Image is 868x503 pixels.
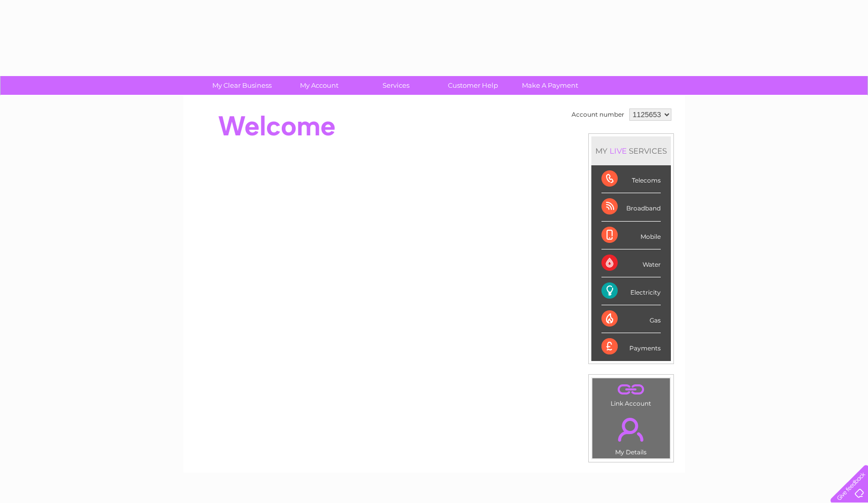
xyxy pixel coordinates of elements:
[601,305,661,333] div: Gas
[569,106,627,123] td: Account number
[601,222,661,249] div: Mobile
[595,381,667,399] a: .
[431,76,515,95] a: Customer Help
[591,136,671,165] div: MY SERVICES
[595,412,667,447] a: .
[592,378,670,410] td: Link Account
[601,333,661,361] div: Payments
[508,76,592,95] a: Make A Payment
[601,249,661,277] div: Water
[601,277,661,305] div: Electricity
[601,193,661,221] div: Broadband
[601,165,661,193] div: Telecoms
[277,76,361,95] a: My Account
[608,146,629,156] div: LIVE
[354,76,438,95] a: Services
[592,409,670,459] td: My Details
[200,76,284,95] a: My Clear Business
